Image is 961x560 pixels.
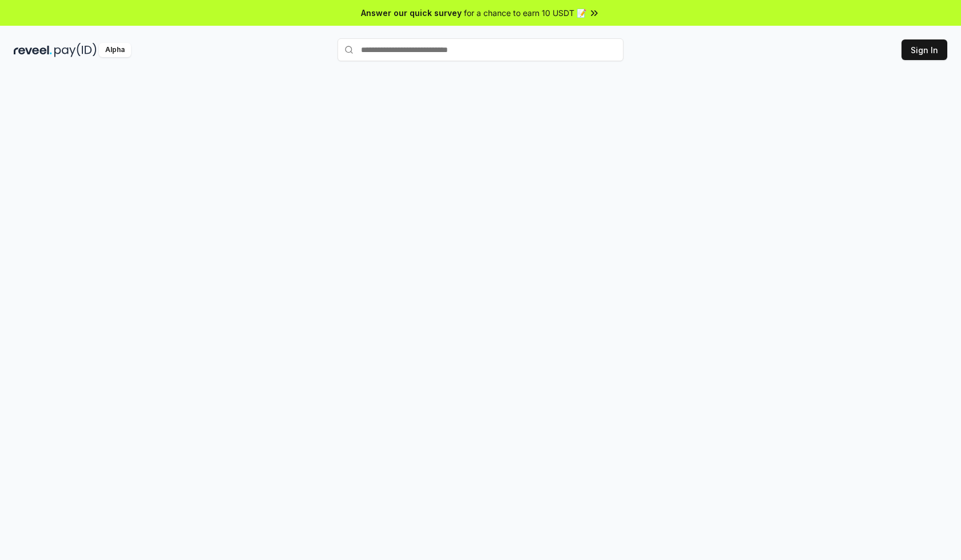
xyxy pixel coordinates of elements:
[361,7,462,19] span: Answer our quick survey
[902,39,947,60] button: Sign In
[99,43,131,57] div: Alpha
[54,43,97,57] img: pay_id
[14,43,52,57] img: reveel_dark
[464,7,586,19] span: for a chance to earn 10 USDT 📝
